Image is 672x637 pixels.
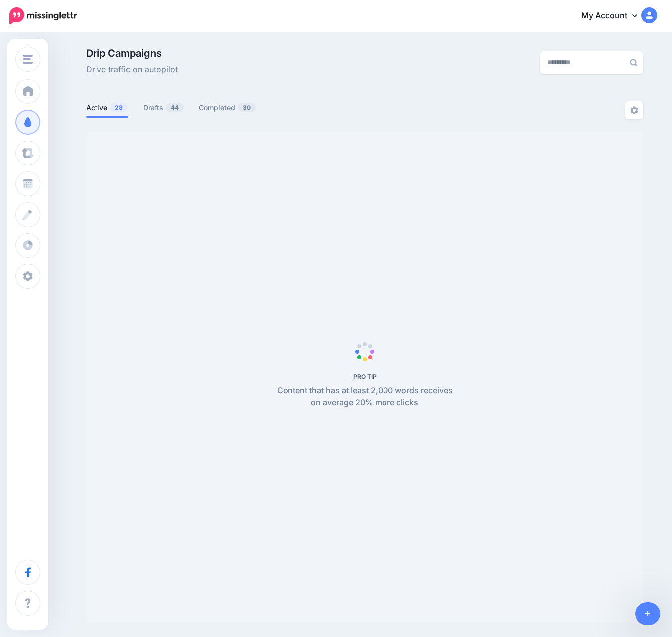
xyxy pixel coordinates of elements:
a: Active28 [86,102,128,114]
a: Drafts44 [143,102,184,114]
p: Content that has at least 2,000 words receives on average 20% more clicks [272,384,458,410]
img: Missinglettr [9,7,77,24]
span: 44 [166,103,184,112]
span: Drip Campaigns [86,48,178,58]
img: search-grey-6.png [630,59,637,66]
h5: PRO TIP [272,373,458,380]
img: menu.png [23,55,33,64]
span: Drive traffic on autopilot [86,63,178,76]
span: 30 [238,103,256,112]
a: My Account [572,4,657,28]
a: Completed30 [199,102,256,114]
span: 28 [110,103,128,112]
img: settings-grey.png [630,106,638,114]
